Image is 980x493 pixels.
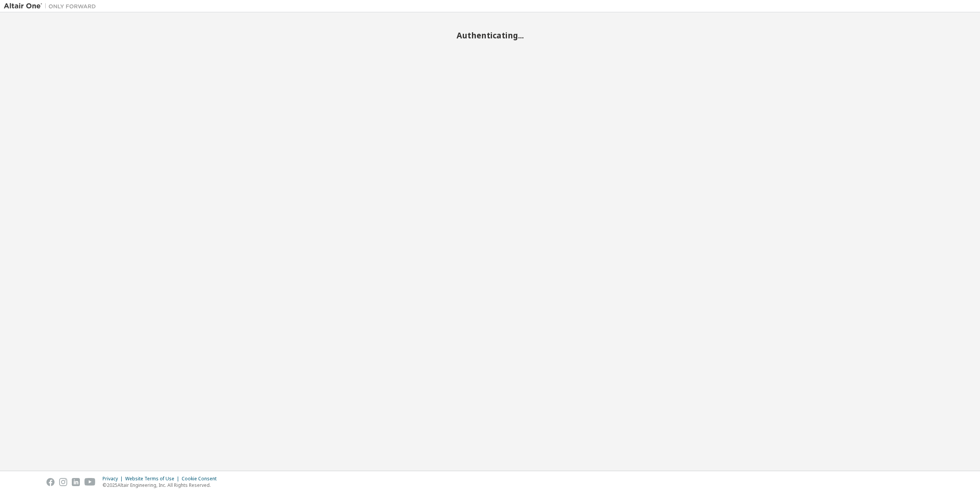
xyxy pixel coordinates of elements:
img: Altair One [4,2,100,10]
img: instagram.svg [59,478,67,486]
div: Privacy [103,476,125,482]
img: youtube.svg [84,478,96,486]
div: Website Terms of Use [125,476,182,482]
img: facebook.svg [46,478,55,486]
p: © 2025 Altair Engineering, Inc. All Rights Reserved. [103,482,221,488]
div: Cookie Consent [182,476,221,482]
img: linkedin.svg [72,478,80,486]
h2: Authenticating... [4,30,976,40]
